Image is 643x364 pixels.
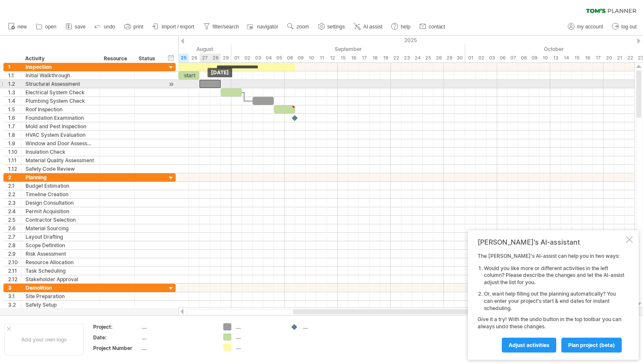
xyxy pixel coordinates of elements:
[236,323,282,330] div: ....
[257,24,278,30] span: navigator
[26,131,95,139] div: HVAC System Evaluation
[26,267,95,275] div: Task Scheduling
[26,97,95,105] div: Plumbing System Check
[26,292,95,300] div: Site Preparation
[26,275,95,283] div: Stakeholder Approval
[63,21,88,32] a: save
[104,24,115,30] span: undo
[139,54,157,63] div: Status
[26,71,95,79] div: Initial Walkthrough
[26,173,95,181] div: Planning
[8,224,21,232] div: 2.6
[577,24,603,30] span: my account
[26,139,95,147] div: Window and Door Assessment
[178,71,199,79] div: start
[142,323,213,330] div: ....
[370,54,380,62] div: Thursday, 18 September 2025
[476,54,487,62] div: Thursday, 2 October 2025
[26,233,95,241] div: Layout Drafting
[26,199,95,207] div: Design Consultation
[572,54,582,62] div: Wednesday, 15 October 2025
[529,54,540,62] div: Thursday, 9 October 2025
[8,233,21,241] div: 2.7
[236,344,282,351] div: ....
[34,21,59,32] a: open
[26,80,95,88] div: Structural Assessment
[8,131,21,139] div: 1.8
[236,333,282,341] div: ....
[201,21,242,32] a: filter/search
[92,21,118,32] a: undo
[8,88,21,96] div: 1.3
[509,342,549,348] span: Adjust activities
[401,54,412,62] div: Tuesday, 23 September 2025
[508,54,518,62] div: Tuesday, 7 October 2025
[8,292,21,300] div: 3.1
[26,182,95,190] div: Budget Estimation
[8,241,21,249] div: 2.8
[327,54,338,62] div: Friday, 12 September 2025
[348,54,359,62] div: Tuesday, 16 September 2025
[316,21,347,32] a: settings
[4,324,84,356] div: Add your own logo
[26,165,95,173] div: Safety Code Review
[93,344,140,352] div: Project Number
[593,54,603,62] div: Friday, 17 October 2025
[221,54,231,62] div: Friday, 29 August 2025
[550,54,561,62] div: Monday, 13 October 2025
[8,275,21,283] div: 2.12
[189,54,199,62] div: Tuesday, 26 August 2025
[45,24,57,30] span: open
[93,334,140,341] div: Date:
[561,338,622,353] a: plan project (beta)
[104,54,130,63] div: Resource
[296,24,309,30] span: zoom
[8,156,21,164] div: 1.11
[26,250,95,258] div: Risk Assessment
[401,24,410,30] span: help
[142,344,213,352] div: ....
[122,21,146,32] a: print
[26,148,95,156] div: Insulation Check
[142,334,213,341] div: ....
[359,54,370,62] div: Wednesday, 17 September 2025
[17,24,27,30] span: new
[150,21,197,32] a: import / export
[582,54,593,62] div: Thursday, 16 October 2025
[253,54,263,62] div: Wednesday, 3 September 2025
[497,54,508,62] div: Monday, 6 October 2025
[568,342,615,348] span: plan project (beta)
[231,45,465,54] div: September 2025
[423,54,433,62] div: Thursday, 25 September 2025
[429,24,445,30] span: contact
[210,54,221,62] div: Thursday, 28 August 2025
[26,63,95,71] div: Inspection
[380,54,391,62] div: Friday, 19 September 2025
[338,54,348,62] div: Monday, 15 September 2025
[389,21,413,32] a: help
[465,54,476,62] div: Wednesday, 1 October 2025
[8,105,21,113] div: 1.5
[26,224,95,232] div: Material Sourcing
[26,301,95,309] div: Safety Setup
[93,323,140,330] div: Project:
[316,54,327,62] div: Thursday, 11 September 2025
[274,54,285,62] div: Friday, 5 September 2025
[502,338,556,353] a: Adjust activities
[242,54,253,62] div: Tuesday, 2 September 2025
[540,54,550,62] div: Friday, 10 October 2025
[199,54,210,62] div: Wednesday, 27 August 2025
[621,24,637,30] span: log out
[134,24,143,30] span: print
[8,284,21,292] div: 3
[8,199,21,207] div: 2.3
[26,156,95,164] div: Material Quality Assessment
[8,216,21,224] div: 2.5
[26,190,95,198] div: Timeline Creation
[391,54,401,62] div: Monday, 22 September 2025
[327,24,345,30] span: settings
[566,21,606,32] a: my account
[213,24,239,30] span: filter/search
[285,21,311,32] a: zoom
[26,88,95,96] div: Electrical System Check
